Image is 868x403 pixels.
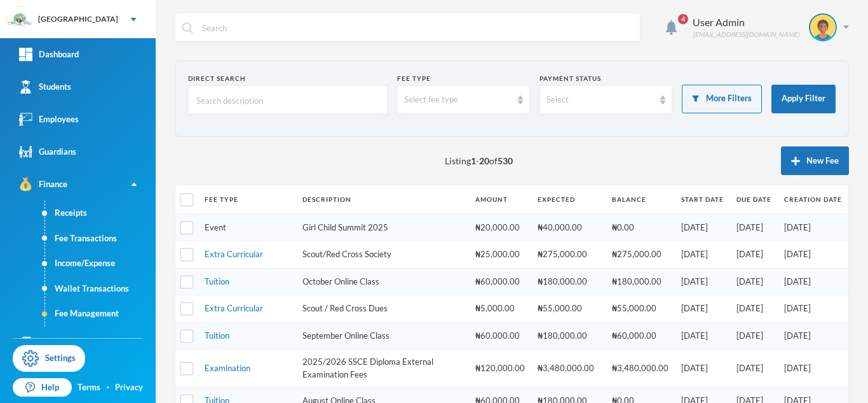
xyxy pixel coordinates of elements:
th: Balance [606,185,675,214]
span: 4 [678,14,688,24]
div: [EMAIL_ADDRESS][DOMAIN_NAME] [693,30,799,39]
a: Tuition [205,276,229,286]
td: 2025/2026 SSCE Diploma External Examination Fees [296,350,469,388]
b: 20 [479,155,489,166]
td: ₦3,480,000.00 [606,350,675,388]
a: Fee Management [45,301,156,327]
a: Extra Curricular [205,303,263,313]
td: ₦25,000.00 [469,241,531,269]
div: User Admin [693,15,799,30]
td: [DATE] [778,295,848,323]
div: Subjects [19,336,70,350]
input: Search [201,13,634,42]
a: Income/Expense [45,251,156,276]
td: ₦60,000.00 [469,268,531,295]
th: Due Date [730,185,778,214]
td: September Online Class [296,322,469,350]
td: ₦5,000.00 [469,295,531,323]
div: Dashboard [19,48,79,61]
div: Fee type [397,74,530,83]
td: ₦20,000.00 [469,214,531,241]
td: [DATE] [778,322,848,350]
span: Listing - of [445,154,513,167]
th: Description [296,185,469,214]
th: Fee Type [198,185,296,214]
td: October Online Class [296,268,469,295]
td: [DATE] [730,241,778,269]
input: Search description [195,86,381,115]
td: [DATE] [778,350,848,388]
td: ₦60,000.00 [469,322,531,350]
td: ₦180,000.00 [531,268,606,295]
div: Select [546,94,654,106]
td: [DATE] [778,268,848,295]
a: Privacy [115,381,143,394]
a: Tuition [205,330,229,341]
div: Employees [19,113,79,126]
th: Expected [531,185,606,214]
a: Event [205,222,226,232]
button: New Fee [781,146,849,175]
td: [DATE] [675,214,730,241]
td: [DATE] [675,350,730,388]
div: Direct Search [188,74,388,83]
td: [DATE] [730,268,778,295]
div: Students [19,80,71,94]
b: 530 [498,155,513,166]
td: [DATE] [730,295,778,323]
td: [DATE] [675,295,730,323]
td: Girl Child Summit 2025 [296,214,469,241]
td: ₦60,000.00 [606,322,675,350]
a: Extra Curricular [205,249,263,259]
th: Amount [469,185,531,214]
div: Finance [19,178,67,191]
td: [DATE] [778,214,848,241]
td: [DATE] [675,268,730,295]
th: Creation Date [778,185,848,214]
button: Apply Filter [771,85,836,113]
td: ₦0.00 [606,214,675,241]
b: 1 [471,155,476,166]
td: Scout/Red Cross Society [296,241,469,269]
td: [DATE] [778,241,848,269]
a: Wallet Transactions [45,276,156,302]
button: More Filters [682,85,762,113]
img: logo [7,7,32,32]
a: Settings [13,345,85,372]
div: Payment Status [539,74,672,83]
a: Help [13,378,72,397]
td: ₦275,000.00 [606,241,675,269]
th: Start Date [675,185,730,214]
td: ₦275,000.00 [531,241,606,269]
a: Terms [78,381,100,394]
td: Scout / Red Cross Dues [296,295,469,323]
td: ₦40,000.00 [531,214,606,241]
a: Examination [205,363,250,373]
td: ₦55,000.00 [606,295,675,323]
td: [DATE] [730,350,778,388]
td: ₦55,000.00 [531,295,606,323]
div: · [107,381,109,394]
div: Select fee type [404,94,512,106]
td: [DATE] [675,322,730,350]
td: [DATE] [730,214,778,241]
div: Guardians [19,145,76,159]
td: ₦180,000.00 [606,268,675,295]
img: STUDENT [810,15,836,40]
td: ₦180,000.00 [531,322,606,350]
div: [GEOGRAPHIC_DATA] [38,13,118,25]
a: Receipts [45,201,156,226]
img: search [182,22,193,34]
td: [DATE] [730,322,778,350]
a: Fee Transactions [45,226,156,251]
td: ₦3,480,000.00 [531,350,606,388]
td: [DATE] [675,241,730,269]
td: ₦120,000.00 [469,350,531,388]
